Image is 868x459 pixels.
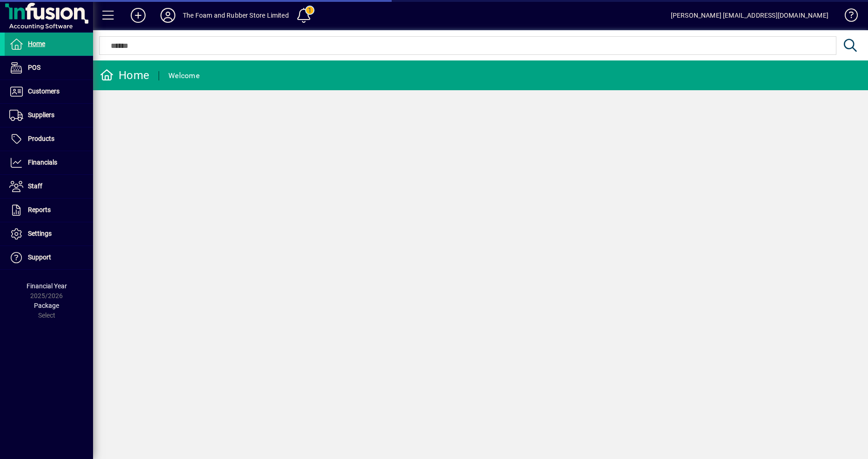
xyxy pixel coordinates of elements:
[5,151,93,174] a: Financials
[5,104,93,127] a: Suppliers
[100,68,149,83] div: Home
[34,302,59,309] span: Package
[5,80,93,103] a: Customers
[28,159,57,166] span: Financials
[123,7,153,24] button: Add
[28,135,54,142] span: Products
[27,282,67,290] span: Financial Year
[28,40,45,47] span: Home
[838,2,856,32] a: Knowledge Base
[5,56,93,80] a: POS
[28,64,40,71] span: POS
[28,206,51,213] span: Reports
[153,7,183,24] button: Profile
[28,230,52,237] span: Settings
[28,182,42,190] span: Staff
[183,8,289,23] div: The Foam and Rubber Store Limited
[5,175,93,198] a: Staff
[28,111,54,119] span: Suppliers
[5,127,93,151] a: Products
[671,8,828,23] div: [PERSON_NAME] [EMAIL_ADDRESS][DOMAIN_NAME]
[5,222,93,246] a: Settings
[28,87,60,95] span: Customers
[168,68,200,83] div: Welcome
[5,199,93,222] a: Reports
[28,253,51,261] span: Support
[5,246,93,269] a: Support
